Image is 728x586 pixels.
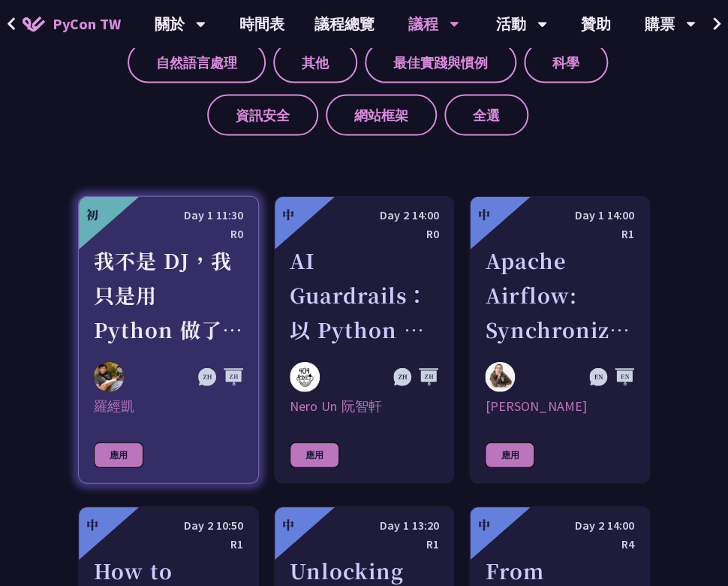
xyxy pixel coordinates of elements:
div: Day 2 14:00 [290,206,439,225]
div: Day 1 13:20 [290,516,439,535]
div: AI Guardrails：以 Python 構建企業級 LLM 安全防護策略 [290,243,439,347]
img: Nero Un 阮智軒 [290,362,320,392]
div: 中 [477,206,489,224]
div: 初 [86,206,98,224]
label: 全選 [444,95,528,136]
div: R0 [94,225,243,243]
label: 最佳實踐與慣例 [365,42,516,83]
span: PyCon TW [53,13,121,35]
div: Day 1 14:00 [485,206,634,225]
div: R1 [290,535,439,554]
a: 中 Day 2 14:00 R0 AI Guardrails：以 Python 構建企業級 LLM 安全防護策略 Nero Un 阮智軒 Nero Un 阮智軒 應用 [274,196,455,484]
div: R4 [485,535,634,554]
label: 資訊安全 [207,95,318,136]
img: 羅經凱 [94,362,124,392]
label: 自然語言處理 [128,42,266,83]
div: 中 [282,516,294,534]
div: 應用 [485,443,534,468]
a: 中 Day 1 14:00 R1 Apache Airflow: Synchronizing Datasets across Multiple instances Sebastien Crocq... [469,196,650,484]
div: Apache Airflow: Synchronizing Datasets across Multiple instances [485,243,634,347]
img: Sebastien Crocquevieille [485,362,515,392]
div: R1 [94,535,243,554]
img: Home icon of PyCon TW 2025 [23,17,45,32]
a: 初 Day 1 11:30 R0 我不是 DJ，我只是用 Python 做了一個會聽歌的工具 羅經凱 羅經凱 應用 [78,196,259,484]
label: 網站框架 [326,95,437,136]
a: PyCon TW [8,5,136,43]
div: 應用 [290,443,339,468]
div: Day 2 14:00 [485,516,634,535]
div: 應用 [94,443,143,468]
div: [PERSON_NAME] [485,397,634,415]
div: 中 [86,516,98,534]
div: R1 [485,225,634,243]
label: 其他 [273,42,357,83]
div: Nero Un 阮智軒 [290,397,439,415]
div: R0 [290,225,439,243]
div: 我不是 DJ，我只是用 Python 做了一個會聽歌的工具 [94,243,243,347]
div: Day 1 11:30 [94,206,243,225]
div: 中 [477,516,489,534]
div: 羅經凱 [94,397,243,415]
div: 中 [282,206,294,224]
label: 科學 [524,42,608,83]
div: Day 2 10:50 [94,516,243,535]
